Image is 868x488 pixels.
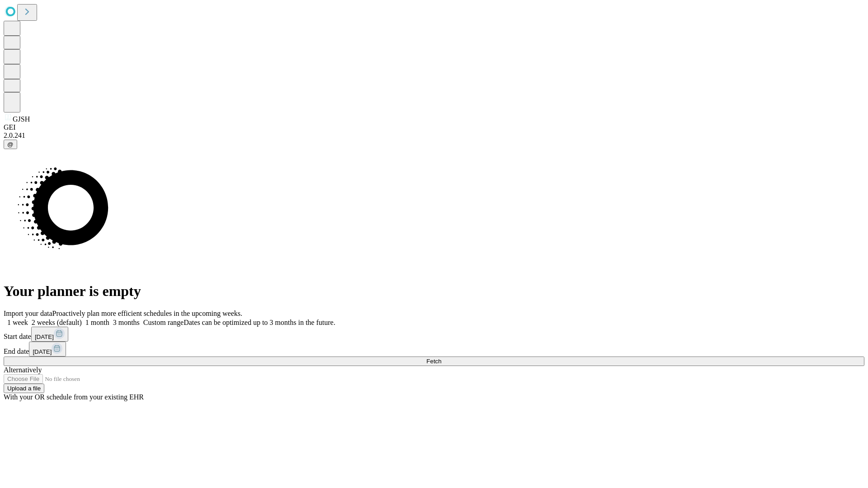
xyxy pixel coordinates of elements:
button: Upload a file [4,384,44,393]
span: Fetch [426,358,441,365]
button: [DATE] [31,327,68,342]
button: @ [4,140,17,149]
span: Alternatively [4,366,42,374]
div: GEI [4,123,864,131]
span: [DATE] [35,333,54,340]
span: Dates can be optimized up to 3 months in the future. [184,319,335,326]
span: 2 weeks (default) [32,319,82,326]
span: Proactively plan more efficient schedules in the upcoming weeks. [52,310,242,317]
div: End date [4,342,864,357]
button: [DATE] [29,342,66,357]
span: GJSH [13,115,30,123]
h1: Your planner is empty [4,283,864,300]
div: Start date [4,327,864,342]
span: Import your data [4,310,52,317]
button: Fetch [4,357,864,366]
div: 2.0.241 [4,131,864,140]
span: 3 months [113,319,140,326]
span: Custom range [143,319,184,326]
span: [DATE] [33,348,52,355]
span: 1 month [85,319,109,326]
span: @ [7,141,14,148]
span: With your OR schedule from your existing EHR [4,393,144,401]
span: 1 week [7,319,28,326]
